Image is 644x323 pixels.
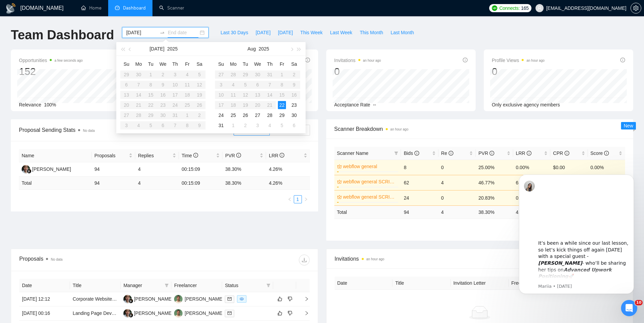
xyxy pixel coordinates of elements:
[414,151,419,156] span: info-circle
[278,310,282,316] span: like
[438,190,476,205] td: 0
[215,120,227,130] td: 2025-08-31
[490,151,494,156] span: info-circle
[334,125,625,133] span: Scanner Breakdown
[70,306,121,321] td: Landing Page Developer (Low-Code + CSS)
[288,310,292,316] span: dislike
[159,5,184,11] a: searchScanner
[70,279,121,292] th: Title
[229,111,237,119] div: 25
[254,121,262,129] div: 3
[227,59,239,69] th: Mo
[266,162,310,177] td: 4.26%
[227,110,239,120] td: 2025-08-25
[70,292,121,306] td: Corporate Website for a M&A Firm
[240,297,244,301] span: eye
[401,175,438,190] td: 62
[478,150,494,156] span: PVR
[19,126,234,134] span: Proposal Sending Stats
[266,121,274,129] div: 4
[225,153,241,158] span: PVR
[621,300,637,316] iframe: Intercom live chat
[185,295,223,303] div: [PERSON_NAME]
[299,257,309,263] span: download
[227,120,239,130] td: 2025-09-01
[390,127,408,131] time: an hour ago
[241,121,249,129] div: 2
[588,160,625,175] td: 0.00%
[278,296,282,302] span: like
[288,59,300,69] th: Sa
[115,5,120,10] span: dashboard
[94,152,127,159] span: Proposals
[290,111,298,119] div: 30
[228,297,232,301] span: mail
[123,282,162,289] span: Manager
[135,177,179,190] td: 4
[476,190,513,205] td: 20.83%
[252,27,274,38] button: [DATE]
[492,5,497,11] img: upwork-logo.png
[27,169,31,174] img: gigradar-bm.png
[266,111,274,119] div: 28
[217,121,225,129] div: 31
[264,110,276,120] td: 2025-08-28
[157,59,169,69] th: We
[302,195,310,203] button: right
[631,5,641,11] span: setting
[44,102,56,107] span: 100%
[334,205,401,219] td: Total
[22,166,71,171] a: JR[PERSON_NAME]
[19,306,70,321] td: [DATE] 00:16
[516,150,531,156] span: LRR
[288,197,292,201] span: left
[134,295,173,303] div: [PERSON_NAME]
[624,123,633,128] span: New
[32,165,71,173] div: [PERSON_NAME]
[54,59,82,62] time: a few seconds ago
[294,195,302,203] li: 1
[241,111,249,119] div: 26
[217,111,225,119] div: 24
[604,151,609,156] span: info-circle
[19,279,70,292] th: Date
[343,163,397,170] a: webflow general
[492,65,545,78] div: 0
[278,29,293,36] span: [DATE]
[401,190,438,205] td: 24
[123,309,132,318] img: JR
[438,205,476,219] td: 4
[19,255,164,265] div: Proposals
[334,102,371,107] span: Acceptance Rate
[174,310,223,316] a: MS[PERSON_NAME]
[300,29,323,36] span: This Week
[149,42,164,56] button: [DATE]
[537,6,542,11] span: user
[286,309,294,317] button: dislike
[286,195,294,203] li: Previous Page
[499,4,520,12] span: Connects:
[228,311,232,315] span: mail
[304,197,308,201] span: right
[265,280,272,290] span: filter
[302,195,310,203] li: Next Page
[290,101,298,109] div: 23
[392,277,451,290] th: Title
[288,296,292,302] span: dislike
[387,27,418,38] button: Last Month
[492,102,560,107] span: Only exclusive agency members
[5,3,16,14] img: logo
[527,151,531,156] span: info-circle
[215,110,227,120] td: 2025-08-24
[252,120,264,130] td: 2025-09-03
[256,29,270,36] span: [DATE]
[135,149,179,162] th: Replies
[276,309,284,317] button: like
[145,59,157,69] th: Tu
[278,111,286,119] div: 29
[133,59,145,69] th: Mo
[83,129,95,133] span: No data
[591,150,609,156] span: Score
